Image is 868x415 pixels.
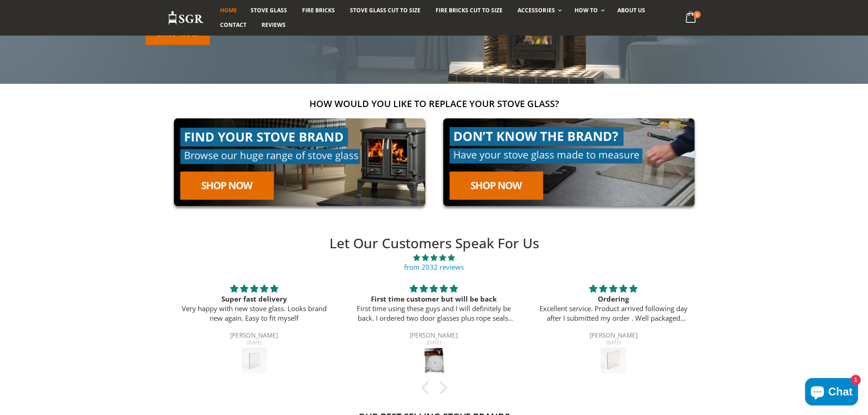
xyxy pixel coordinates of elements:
img: Woodford Lowry 5XL Stove Glass - 407mm x 370mm [241,348,267,373]
a: Home [213,3,244,18]
a: 0 [682,9,700,27]
img: Stove Glass Replacement [168,10,204,26]
a: About us [611,3,652,18]
h2: Let Our Customers Speak For Us [164,234,704,253]
a: from 2032 reviews [404,262,464,272]
img: Custom Cut Robax® Stove Glass [601,348,626,373]
a: Reviews [255,18,293,32]
a: Contact [213,18,253,32]
img: made-to-measure-cta_2cd95ceb-d519-4648-b0cf-d2d338fdf11f.jpg [437,112,701,213]
a: Stove Glass Cut To Size [343,3,427,18]
div: First time customer but will be back [355,294,513,304]
img: Vitcas 8mm white rope kit - includes rope seal and glue! [421,348,447,373]
a: Stove Glass [244,3,294,18]
span: Stove Glass Cut To Size [350,6,421,14]
inbox-online-store-chat: Shopify online store chat [802,378,861,408]
p: First time using these guys and I will definitely be back. I ordered two door glasses plus rope s... [355,304,513,323]
div: [PERSON_NAME] [355,333,513,340]
span: Stove Glass [251,6,287,14]
span: Fire Bricks Cut To Size [436,6,503,14]
h2: How would you like to replace your stove glass? [168,97,701,110]
span: 0 [693,11,701,18]
div: [DATE] [355,340,513,345]
a: Fire Bricks Cut To Size [429,3,509,18]
div: Ordering [534,294,692,304]
span: About us [617,6,645,14]
span: 4.89 stars [164,253,704,262]
a: 4.89 stars from 2032 reviews [164,253,704,272]
a: Fire Bricks [295,3,342,18]
div: 5 stars [534,283,692,294]
span: Fire Bricks [302,6,335,14]
span: Accessories [518,6,555,14]
img: find-your-brand-cta_9b334d5d-5c94-48ed-825f-d7972bbdebd0.jpg [168,112,431,213]
span: Contact [220,21,247,29]
a: Accessories [511,3,566,18]
div: [DATE] [175,340,333,345]
div: [PERSON_NAME] [175,333,333,340]
div: Super fast delivery [175,294,333,304]
span: Home [220,6,237,14]
span: Reviews [262,21,286,29]
div: 5 stars [355,283,513,294]
div: [DATE] [534,340,692,345]
p: Excellent service. Product arrived following day after I submitted my order . Well packaged witho... [534,304,692,323]
div: 5 stars [175,283,333,294]
p: Very happy with new stove glass. Looks brand new again. Easy to fit myself [175,304,333,323]
a: How To [568,3,609,18]
div: [PERSON_NAME] [534,333,692,340]
span: How To [575,6,598,14]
